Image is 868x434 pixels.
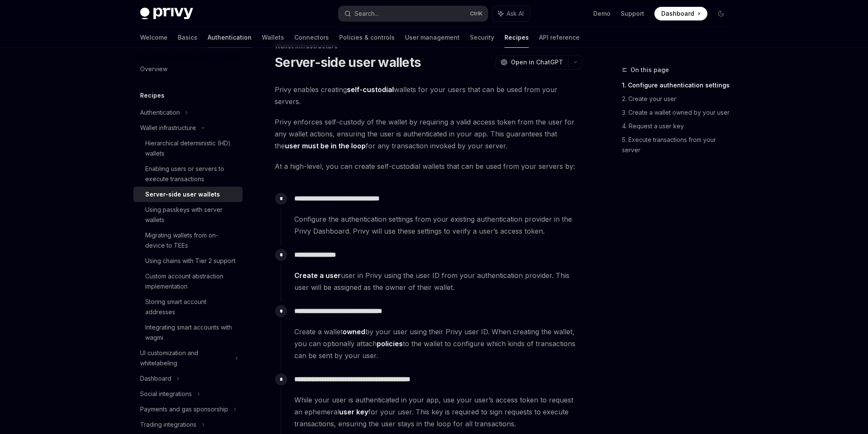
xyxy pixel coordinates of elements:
[470,10,483,17] span: Ctrl K
[140,90,164,101] h5: Recipes
[140,123,196,133] div: Wallet infrastructure
[140,64,167,74] div: Overview
[133,253,243,269] a: Using chains with Tier 2 support
[294,394,582,430] span: While your user is authenticated in your app, use your user’s access token to request an ephemera...
[275,116,583,152] span: Privy enforces self-custody of the wallet by requiring a valid access token from the user for any...
[145,205,238,225] div: Using passkeys with server wallets
[377,339,403,348] a: policies
[347,85,394,94] strong: self-custodial
[470,27,494,48] a: Security
[145,138,238,159] div: Hierarchical deterministic (HD) wallets
[145,164,238,184] div: Enabling users or servers to execute transactions
[507,9,524,18] span: Ask AI
[133,202,243,228] a: Using passkeys with server wallets
[714,7,728,20] button: Toggle dark mode
[133,269,243,294] a: Custom account abstraction implementation
[145,322,238,343] div: Integrating smart accounts with wagmi
[294,269,582,293] span: user in Privy using the user ID from your authentication provider. This user will be assigned as ...
[294,27,329,48] a: Connectors
[145,256,235,266] div: Using chains with Tier 2 support
[133,187,243,202] a: Server-side user wallets
[593,9,610,18] a: Demo
[133,228,243,253] a: Migrating wallets from on-device to TEEs
[294,271,341,280] a: Create a user
[140,404,228,414] div: Payments and gas sponsorship
[294,326,582,362] span: Create a wallet by your user using their Privy user ID. When creating the wallet, you can optiona...
[339,408,368,417] a: user key
[622,106,735,119] a: 3. Create a wallet owned by your user
[504,27,529,48] a: Recipes
[511,58,563,67] span: Open in ChatGPT
[145,230,238,251] div: Migrating wallets from on-device to TEEs
[539,27,580,48] a: API reference
[622,92,735,106] a: 2. Create your user
[339,27,395,48] a: Policies & controls
[622,119,735,133] a: 4. Request a user key
[621,9,644,18] a: Support
[140,27,167,48] a: Welcome
[262,27,284,48] a: Wallets
[343,327,365,336] a: owned
[275,55,421,70] h1: Server-side user wallets
[140,389,192,399] div: Social integrations
[140,373,171,384] div: Dashboard
[338,6,488,21] button: Search...CtrlK
[294,213,582,237] span: Configure the authentication settings from your existing authentication provider in the Privy Das...
[495,55,568,69] button: Open in ChatGPT
[133,320,243,345] a: Integrating smart accounts with wagmi
[630,65,669,75] span: On this page
[275,84,583,107] span: Privy enables creating wallets for your users that can be used from your servers.
[355,9,378,19] div: Search...
[145,271,238,292] div: Custom account abstraction implementation
[622,133,735,157] a: 5. Execute transactions from your server
[275,160,583,172] span: At a high-level, you can create self-custodial wallets that can be used from your servers by:
[661,9,694,18] span: Dashboard
[140,348,230,368] div: UI customization and whitelabeling
[654,7,707,20] a: Dashboard
[405,27,460,48] a: User management
[133,294,243,320] a: Storing smart account addresses
[140,107,180,118] div: Authentication
[178,27,197,48] a: Basics
[140,8,193,20] img: dark logo
[208,27,252,48] a: Authentication
[145,189,220,200] div: Server-side user wallets
[133,61,243,77] a: Overview
[285,142,366,150] strong: user must be in the loop
[492,6,530,21] button: Ask AI
[145,297,238,317] div: Storing smart account addresses
[622,78,735,92] a: 1. Configure authentication settings
[133,136,243,161] a: Hierarchical deterministic (HD) wallets
[133,161,243,187] a: Enabling users or servers to execute transactions
[140,420,196,430] div: Trading integrations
